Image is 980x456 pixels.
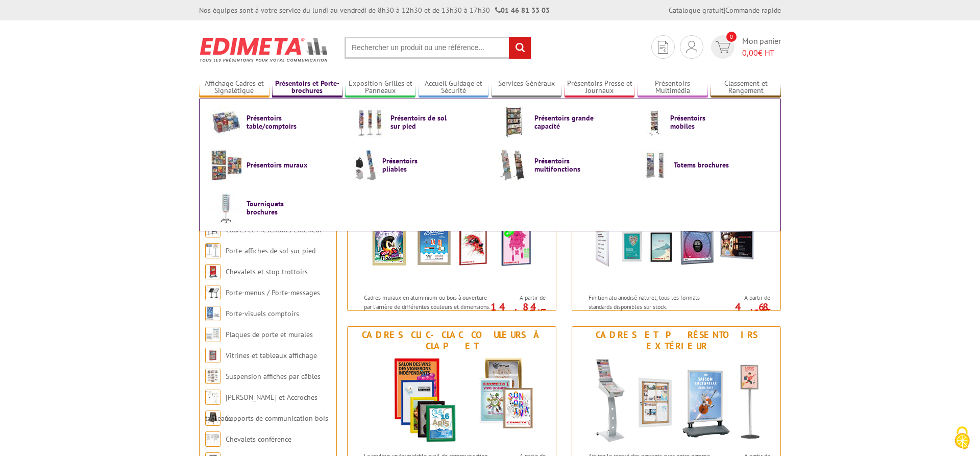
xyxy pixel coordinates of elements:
a: Présentoirs de sol sur pied [354,106,482,138]
a: Porte-affiches de sol sur pied [226,246,315,255]
a: Tourniquets brochures [210,192,338,224]
a: Totems brochures [642,149,770,181]
input: Rechercher un produit ou une référence... [345,37,531,59]
a: Suspension affiches par câbles [226,372,321,381]
img: Présentoirs muraux [210,149,242,181]
img: Cimaises et Accroches tableaux [205,390,220,405]
button: Cookies (fenêtre modale) [944,421,980,456]
input: rechercher [509,37,531,59]
img: Vitrines et tableaux affichage [205,348,220,363]
a: Présentoirs mobiles [642,106,770,138]
a: Présentoirs Multimédia [638,79,708,96]
img: Chevalets et stop trottoirs [205,264,220,279]
p: Cadres muraux en aluminium ou bois à ouverture par l'arrière de différentes couleurs et dimension... [364,293,491,328]
img: Présentoirs table/comptoirs [210,106,242,138]
img: Cadres Deco Muraux Alu ou Bois [357,196,546,288]
a: Cadres Clic-Clac Alu Clippant Cadres Clic-Clac Alu Clippant Finition alu anodisé naturel, tous le... [572,168,781,311]
img: devis rapide [686,41,697,53]
div: Nos équipes sont à votre service du lundi au vendredi de 8h30 à 12h30 et de 13h30 à 17h30 [199,5,550,15]
span: € HT [742,47,781,59]
span: Présentoirs multifonctions [534,157,596,173]
img: Présentoirs multifonctions [498,149,530,181]
img: Porte-affiches de sol sur pied [205,243,220,258]
a: Cadres Deco Muraux Alu ou [GEOGRAPHIC_DATA] Cadres Deco Muraux Alu ou Bois Cadres muraux en alumi... [347,168,556,311]
span: Mon panier [742,35,781,59]
img: Suspension affiches par câbles [205,369,220,384]
a: Classement et Rangement [710,79,781,96]
img: Porte-menus / Porte-messages [205,285,220,300]
a: Présentoirs table/comptoirs [210,106,338,138]
a: Supports de communication bois [226,414,328,423]
span: A partir de [494,294,546,302]
span: Présentoirs muraux [247,161,308,169]
span: Présentoirs table/comptoirs [247,114,308,130]
img: Cadres et Présentoirs Extérieur [582,354,771,446]
span: A partir de [718,294,770,302]
a: Chevalets conférence [226,435,291,444]
a: Affichage Cadres et Signalétique [199,79,269,96]
a: Vitrines et tableaux affichage [226,351,317,360]
img: Plaques de porte et murales [205,327,220,342]
span: Présentoirs de sol sur pied [390,114,452,130]
img: Totems brochures [642,149,669,181]
sup: HT [763,307,770,316]
a: Présentoirs multifonctions [498,149,626,181]
span: Présentoirs grande capacité [534,114,596,130]
a: devis rapide 0 Mon panier 0,00€ HT [708,35,781,59]
sup: HT [538,307,546,316]
p: Finition alu anodisé naturel, tous les formats standards disponibles sur stock. [589,293,715,310]
p: 14.84 € [488,304,546,316]
img: Présentoirs pliables [354,149,378,181]
a: Présentoirs et Porte-brochures [272,79,342,96]
span: 0 [726,32,737,42]
p: 4.68 € [713,304,770,316]
a: Chevalets et stop trottoirs [226,267,308,276]
a: Porte-menus / Porte-messages [226,288,320,297]
a: Présentoirs Presse et Journaux [565,79,635,96]
span: Totems brochures [674,161,735,169]
div: Cadres Clic-Clac couleurs à clapet [350,329,553,352]
span: Tourniquets brochures [247,200,308,216]
img: Cookies (fenêtre modale) [949,425,975,451]
a: Porte-visuels comptoirs [226,309,299,318]
div: | [669,5,781,15]
img: devis rapide [658,41,668,54]
img: Tourniquets brochures [210,192,242,224]
a: [PERSON_NAME] et Accroches tableaux [205,393,317,423]
a: Commande rapide [725,6,781,15]
img: Présentoirs grande capacité [498,106,530,138]
a: Accueil Guidage et Sécurité [419,79,489,96]
div: Cadres et Présentoirs Extérieur [575,329,778,352]
a: Exposition Grilles et Panneaux [345,79,415,96]
a: Catalogue gratuit [669,6,724,15]
span: Présentoirs pliables [382,157,444,173]
img: Cadres Clic-Clac couleurs à clapet [357,354,546,446]
a: Présentoirs muraux [210,149,338,181]
a: Services Généraux [492,79,562,96]
span: Présentoirs mobiles [670,114,731,130]
a: Présentoirs grande capacité [498,106,626,138]
span: 0,00 [742,47,758,58]
a: Plaques de porte et murales [226,330,313,339]
img: Edimeta [199,31,329,68]
img: Chevalets conférence [205,431,220,447]
img: Présentoirs mobiles [642,106,666,138]
img: Porte-visuels comptoirs [205,306,220,321]
img: Cadres Clic-Clac Alu Clippant [582,196,771,288]
strong: 01 46 81 33 03 [495,6,550,15]
img: devis rapide [716,41,730,53]
a: Présentoirs pliables [354,149,482,181]
img: Présentoirs de sol sur pied [354,106,386,138]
